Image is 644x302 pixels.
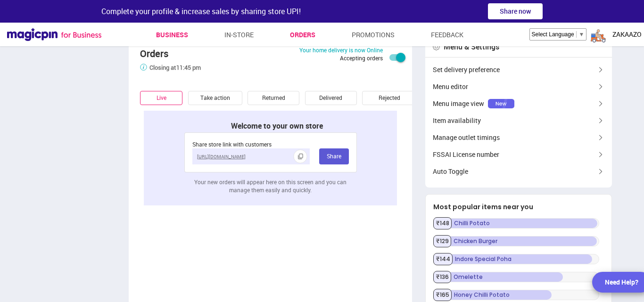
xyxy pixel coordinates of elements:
[576,31,577,38] span: ​
[156,26,188,43] a: Business
[140,64,147,71] img: info
[140,91,182,106] div: Live
[447,218,599,229] p: Chilli Potato
[433,217,452,229] p: ₹ 148
[488,99,515,108] img: YflcK9-LCSVd7asiAMa6OG5Soj5G5oEY0VBTal2rwWujBQGMsMz-DBXfVvVxTP2yk3H6lAgU7BDdntlYDw6IrSbiFq3a0-_NW...
[579,31,585,38] span: ▼
[425,112,612,129] div: Item availability
[305,91,357,106] div: Delivered
[589,25,608,44] img: logo
[224,26,254,43] a: In-store
[319,148,349,164] div: Share
[433,99,484,108] span: Menu image view
[597,65,604,74] img: brown-left-arrow.fb4dc0c6.svg
[532,31,585,39] a: Select Language​
[433,235,451,247] p: ₹ 129
[597,167,604,176] img: brown-left-arrow.fb4dc0c6.svg
[433,202,600,212] p: Most popular items near you
[299,54,383,62] div: Accepting orders
[446,272,599,282] p: Omelette
[425,129,612,146] div: Manage outlet timings
[192,140,349,148] p: Share store link with customers
[597,99,604,108] img: brown-left-arrow.fb4dc0c6.svg
[433,271,451,283] p: ₹ 136
[425,78,612,95] div: Menu editor
[425,146,612,163] div: FSSAI License number
[612,30,642,39] span: ZAKAAZO
[163,122,391,131] h6: Welcome to your own store
[532,31,574,38] span: Select Language
[433,289,452,301] p: ₹ 165
[248,91,299,106] div: Returned
[188,91,242,106] div: Take action
[488,3,543,19] button: Share now
[140,47,257,61] div: Orders
[352,26,395,43] a: Promotions
[425,163,612,180] div: Auto Toggle
[605,278,638,287] div: Need Help?
[597,116,604,125] img: brown-left-arrow.fb4dc0c6.svg
[433,253,453,265] p: ₹ 144
[101,6,301,16] span: Complete your profile & increase sales by sharing store UPI!
[446,236,599,246] p: Chicken Burger
[597,82,604,91] img: brown-left-arrow.fb4dc0c6.svg
[192,148,293,164] a: [URL][DOMAIN_NAME]
[425,61,612,78] div: Set delivery preference
[290,26,315,43] a: Orders
[184,178,357,194] p: Your new orders will appear here on this screen and you can manage them easily and quickly.
[7,28,101,41] img: Magicpin
[362,91,416,106] div: Rejected
[447,290,599,300] p: Honey Chilli Potato
[597,150,604,159] img: brown-left-arrow.fb4dc0c6.svg
[197,153,246,160] div: [URL][DOMAIN_NAME]
[431,26,463,43] a: Feedback
[597,133,604,142] img: brown-left-arrow.fb4dc0c6.svg
[500,7,531,16] span: Share now
[149,63,201,72] a: Closing at 11:45 pm
[448,254,599,264] p: Indore Special Poha
[293,149,307,163] img: home-delivery-saas-merchants-copy-white.3d078448.svg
